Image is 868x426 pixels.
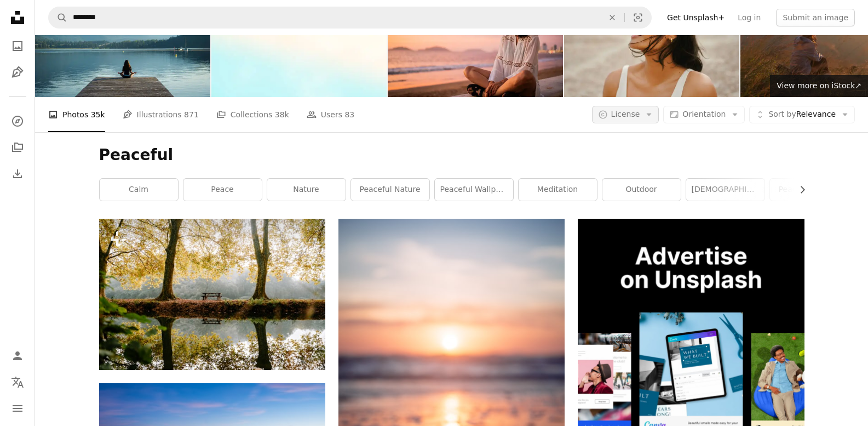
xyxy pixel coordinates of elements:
[792,179,804,201] button: scroll list to the right
[7,345,28,367] a: Log in / Sign up
[7,110,28,132] a: Explore
[7,137,28,158] a: Collections
[99,219,325,370] img: a bench sitting in the middle of a forest next to a lake
[183,179,262,201] a: peace
[663,106,745,123] button: Orientation
[682,110,726,118] span: Orientation
[307,97,355,132] a: Users 83
[777,81,861,90] span: View more on iStock ↗
[602,179,681,201] a: outdoor
[216,97,289,132] a: Collections 38k
[625,7,651,28] button: Visual search
[344,109,354,121] span: 83
[338,384,565,394] a: reflection of sunset on beachshore
[7,61,28,83] a: Illustrations
[7,397,28,419] button: Menu
[611,110,640,118] span: License
[351,179,429,201] a: peaceful nature
[275,109,289,121] span: 38k
[267,179,346,201] a: nature
[123,97,199,132] a: Illustrations 871
[776,9,855,26] button: Submit an image
[99,289,325,299] a: a bench sitting in the middle of a forest next to a lake
[184,109,199,121] span: 871
[519,179,597,201] a: meditation
[7,371,28,393] button: Language
[768,109,836,120] span: Relevance
[768,110,796,118] span: Sort by
[7,7,28,31] a: Home — Unsplash
[49,7,67,28] button: Search Unsplash
[100,179,178,201] a: calm
[686,179,764,201] a: [DEMOGRAPHIC_DATA]
[749,106,855,123] button: Sort byRelevance
[770,179,848,201] a: peaceful person
[731,9,767,26] a: Log in
[600,7,624,28] button: Clear
[7,35,28,57] a: Photos
[592,106,659,123] button: License
[48,7,652,29] form: Find visuals sitewide
[435,179,513,201] a: peaceful wallpaper
[99,145,804,165] h1: Peaceful
[770,75,868,97] a: View more on iStock↗
[660,9,731,26] a: Get Unsplash+
[7,163,28,185] a: Download History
